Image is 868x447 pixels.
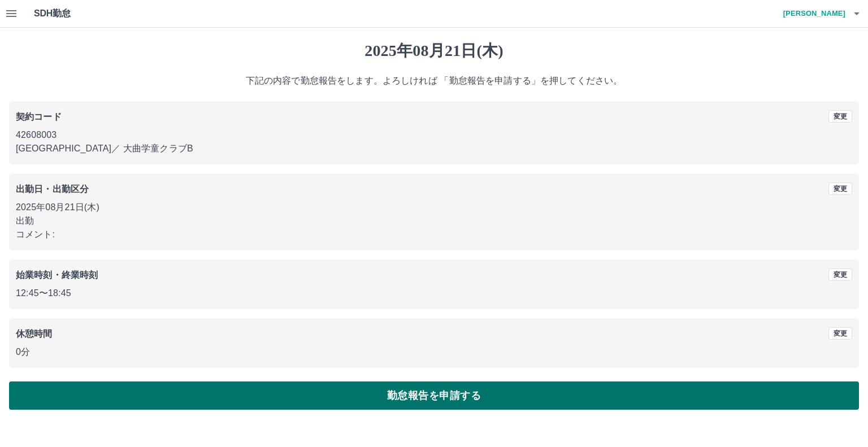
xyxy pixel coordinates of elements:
button: 変更 [828,183,852,195]
b: 契約コード [16,112,62,121]
button: 変更 [828,110,852,123]
button: 変更 [828,268,852,281]
button: 勤怠報告を申請する [9,381,859,410]
p: 42608003 [16,128,852,142]
h1: 2025年08月21日(木) [9,41,859,60]
b: 休憩時間 [16,329,53,338]
p: コメント: [16,228,852,241]
p: 出勤 [16,214,852,228]
p: 下記の内容で勤怠報告をします。よろしければ 「勤怠報告を申請する」を押してください。 [9,74,859,88]
p: 2025年08月21日(木) [16,201,852,214]
button: 変更 [828,327,852,340]
p: 12:45 〜 18:45 [16,287,852,300]
b: 出勤日・出勤区分 [16,184,89,194]
p: [GEOGRAPHIC_DATA] ／ 大曲学童クラブB [16,142,852,155]
b: 始業時刻・終業時刻 [16,270,98,280]
p: 0分 [16,345,852,359]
